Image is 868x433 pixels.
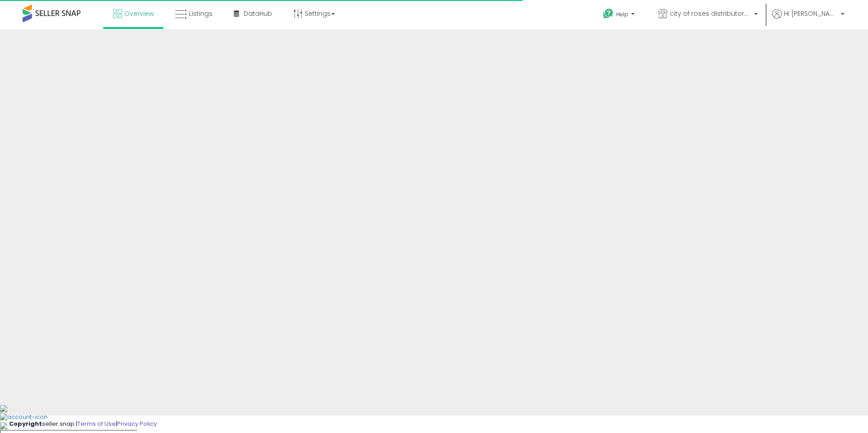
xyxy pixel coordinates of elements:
a: Hi [PERSON_NAME] [772,9,844,29]
i: Get Help [603,8,614,19]
span: Listings [189,9,212,18]
span: Hi [PERSON_NAME] [784,9,838,18]
span: city of roses distributors llc [670,9,751,18]
a: Help [596,1,644,29]
span: Overview [124,9,154,18]
span: DataHub [244,9,272,18]
span: Help [616,10,628,18]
